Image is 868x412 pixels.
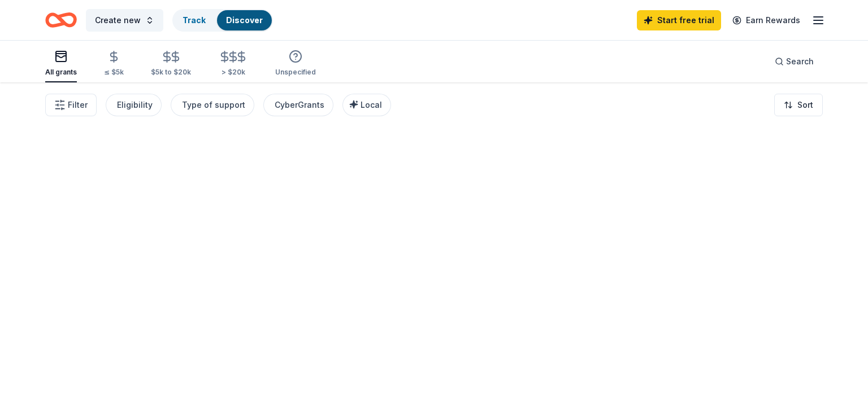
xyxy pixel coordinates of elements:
button: $5k to $20k [151,46,191,82]
span: Local [361,100,382,109]
button: Create new [86,9,163,32]
button: CyberGrants [263,94,333,116]
a: Home [45,7,77,33]
span: Search [786,55,814,68]
div: ≤ $5k [104,68,124,77]
span: Create new [95,14,141,27]
div: $5k to $20k [151,68,191,77]
div: Eligibility [117,98,153,112]
div: Unspecified [275,68,316,77]
button: Search [766,50,823,73]
div: CyberGrants [275,98,324,112]
button: > $20k [218,46,248,82]
button: Eligibility [106,94,162,116]
button: All grants [45,45,77,82]
a: Earn Rewards [726,10,807,30]
div: > $20k [218,68,248,77]
button: Unspecified [275,45,316,82]
div: Type of support [182,98,245,112]
button: ≤ $5k [104,46,124,82]
button: Local [342,94,391,116]
a: Track [183,15,206,25]
button: Type of support [171,94,254,116]
a: Discover [226,15,263,25]
button: Sort [774,94,823,116]
div: All grants [45,68,77,77]
a: Start free trial [637,10,721,30]
span: Filter [68,98,88,112]
button: Filter [45,94,97,116]
button: TrackDiscover [172,9,273,32]
span: Sort [797,98,813,112]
